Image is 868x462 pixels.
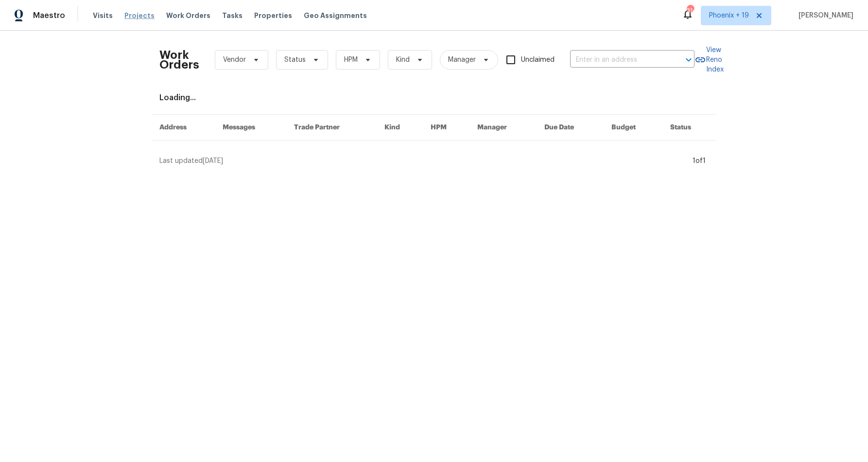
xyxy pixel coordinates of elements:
[448,55,476,65] span: Manager
[604,115,662,141] th: Budget
[687,6,694,16] div: 314
[203,158,223,164] span: [DATE]
[159,93,709,103] div: Loading...
[693,156,706,166] div: 1 of 1
[682,53,695,67] button: Open
[222,12,243,19] span: Tasks
[396,55,410,65] span: Kind
[662,115,716,141] th: Status
[423,115,469,141] th: HPM
[159,156,690,166] div: Last updated
[377,115,423,141] th: Kind
[304,11,367,20] span: Geo Assignments
[152,115,215,141] th: Address
[570,53,667,68] input: Enter in an address
[795,11,853,20] span: [PERSON_NAME]
[166,11,210,20] span: Work Orders
[521,55,555,65] span: Unclaimed
[286,115,377,141] th: Trade Partner
[124,11,155,20] span: Projects
[33,11,65,20] span: Maestro
[93,11,113,20] span: Visits
[254,11,292,20] span: Properties
[284,55,306,65] span: Status
[694,45,724,74] a: View Reno Index
[709,11,749,20] span: Phoenix + 19
[344,55,358,65] span: HPM
[223,55,246,65] span: Vendor
[215,115,286,141] th: Messages
[159,50,199,70] h2: Work Orders
[469,115,537,141] th: Manager
[537,115,604,141] th: Due Date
